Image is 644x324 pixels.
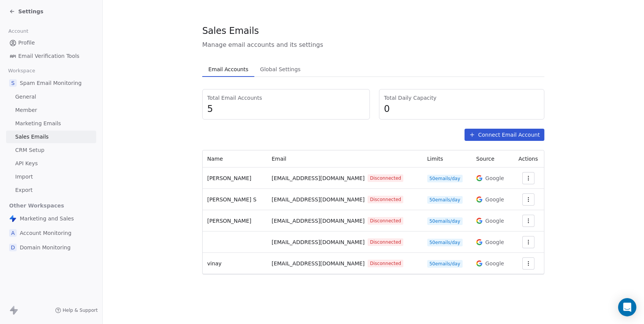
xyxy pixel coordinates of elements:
[207,156,223,162] span: Name
[207,218,251,224] span: [PERSON_NAME]
[6,157,96,170] a: API Keys
[271,156,286,162] span: Email
[368,260,403,267] span: Disconnected
[15,173,33,181] span: Import
[202,25,259,37] span: Sales Emails
[205,64,251,75] span: Email Accounts
[618,298,636,316] div: Open Intercom Messenger
[15,186,33,194] span: Export
[6,37,96,49] a: Profile
[6,50,96,62] a: Email Verification Tools
[6,117,96,130] a: Marketing Emails
[15,133,49,141] span: Sales Emails
[485,196,504,203] span: Google
[5,26,32,37] span: Account
[9,229,17,237] span: A
[485,174,504,182] span: Google
[207,260,222,267] span: vinay
[271,238,365,246] span: [EMAIL_ADDRESS][DOMAIN_NAME]
[257,64,304,75] span: Global Settings
[15,120,61,128] span: Marketing Emails
[384,103,539,115] span: 0
[15,93,36,101] span: General
[368,196,403,203] span: Disconnected
[15,146,44,154] span: CRM Setup
[207,103,365,115] span: 5
[55,307,98,313] a: Help & Support
[519,156,538,162] span: Actions
[427,156,443,162] span: Limits
[6,91,96,103] a: General
[20,215,74,222] span: Marketing and Sales
[485,238,504,246] span: Google
[207,175,251,181] span: [PERSON_NAME]
[271,260,365,268] span: [EMAIL_ADDRESS][DOMAIN_NAME]
[9,244,17,251] span: D
[202,40,544,49] span: Manage email accounts and its settings
[427,217,463,225] span: 50 emails/day
[368,238,403,246] span: Disconnected
[476,156,495,162] span: Source
[485,217,504,225] span: Google
[9,8,43,15] a: Settings
[15,106,37,114] span: Member
[485,260,504,267] span: Google
[271,196,365,204] span: [EMAIL_ADDRESS][DOMAIN_NAME]
[15,160,38,168] span: API Keys
[6,171,96,183] a: Import
[9,215,17,222] img: Swipe%20One%20Logo%201-1.svg
[18,39,35,47] span: Profile
[18,52,79,60] span: Email Verification Tools
[271,174,365,182] span: [EMAIL_ADDRESS][DOMAIN_NAME]
[18,8,43,15] span: Settings
[20,244,71,251] span: Domain Monitoring
[5,65,38,77] span: Workspace
[427,239,463,246] span: 50 emails/day
[6,184,96,196] a: Export
[465,129,544,141] button: Connect Email Account
[427,260,463,268] span: 50 emails/day
[368,174,403,182] span: Disconnected
[6,104,96,117] a: Member
[6,131,96,143] a: Sales Emails
[427,196,463,204] span: 50 emails/day
[427,175,463,182] span: 50 emails/day
[271,217,365,225] span: [EMAIL_ADDRESS][DOMAIN_NAME]
[63,307,98,313] span: Help & Support
[6,144,96,156] a: CRM Setup
[368,217,403,225] span: Disconnected
[384,94,539,102] span: Total Daily Capacity
[207,196,257,203] span: [PERSON_NAME] S
[6,200,67,212] span: Other Workspaces
[207,94,365,102] span: Total Email Accounts
[20,229,71,237] span: Account Monitoring
[9,79,17,87] span: S
[20,79,82,87] span: Spam Email Monitoring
